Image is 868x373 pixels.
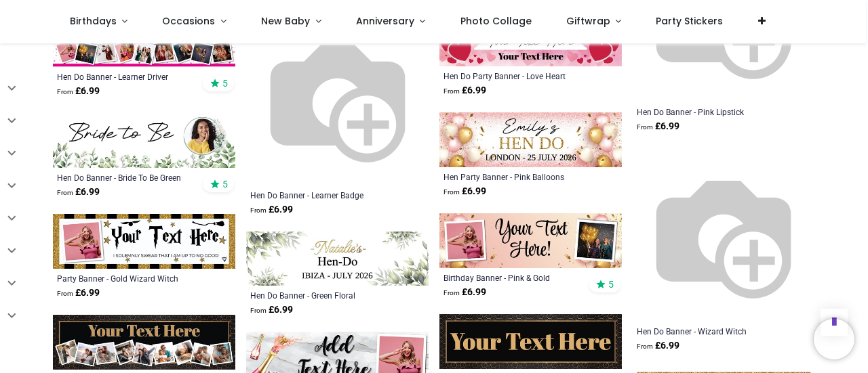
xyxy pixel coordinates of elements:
span: Photo Collage [460,14,532,28]
strong: £ 6.99 [637,339,679,353]
a: Hen Do Banner - Bride To Be Green Floral [57,172,196,183]
img: Personalised Party Banner - Art Deco - Custom Text [439,314,622,369]
span: From [637,343,653,350]
span: From [57,88,73,95]
span: From [637,123,653,131]
strong: £ 6.99 [443,185,486,198]
img: Personalised Hen Do Banner - Bride To Be Green Floral - 1 Photo Upload [53,113,235,168]
span: From [250,307,267,314]
span: 5 [608,278,614,290]
span: 5 [222,178,228,190]
img: Personalised Hen Do Banner - Learner Badge - 9 Photo Upload [251,12,425,185]
a: Party Banner - Gold Wizard Witch [57,273,196,284]
a: Hen Do Banner - Learner Badge [250,190,389,200]
strong: £ 6.99 [250,203,293,217]
span: 5 [222,77,228,89]
span: Anniversary [356,14,414,28]
span: From [443,188,460,196]
a: Hen Do Banner - Wizard Witch [637,326,776,336]
strong: £ 6.99 [443,286,486,299]
strong: £ 6.99 [443,84,486,97]
a: Hen Do Banner - Pink Lipstick [637,106,776,117]
strong: £ 6.99 [637,120,679,133]
img: Personalised Party Banner - Gold Wizard Witch - Custom Text & 1 Photo Upload [53,214,235,269]
span: From [57,290,73,297]
span: Giftwrap [566,14,610,28]
a: Hen Do Party Banner - Love Heart Anniversary Engagement [443,70,583,81]
span: New Baby [261,14,310,28]
a: Hen Do Banner - Green Floral [250,290,389,301]
img: Personalised Happy Birthday Banner - Pink & Gold Balloons - 2 Photo Upload [439,213,622,268]
strong: £ 6.99 [57,286,100,300]
span: Occasions [162,14,215,28]
span: From [443,289,460,297]
img: Personalised Hen Do Banner - Green Floral - Custom Name [246,232,429,286]
span: From [57,189,73,196]
strong: £ 6.99 [57,85,100,98]
span: From [250,206,267,214]
img: Personalised Party Banner - Art Deco - Custom Text & 9 Photo Upload [53,315,235,370]
img: Personalised Hen Do Banner - Wizard Witch - Custom Name & 1 Photo Upload [637,148,810,322]
a: Hen Do Banner - Learner Driver [57,71,196,82]
span: From [443,87,460,95]
a: Hen Party Banner - Pink Balloons Welcome [443,171,583,182]
iframe: Brevo live chat [814,319,854,359]
strong: £ 6.99 [57,185,100,199]
strong: £ 6.99 [250,303,293,317]
span: Party Stickers [656,14,723,28]
a: Birthday Banner - Pink & Gold Balloons [443,272,583,283]
img: Personalised Hen Party Banner - Pink Balloons Welcome - Custom Name [439,112,622,167]
span: Birthdays [70,14,117,28]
